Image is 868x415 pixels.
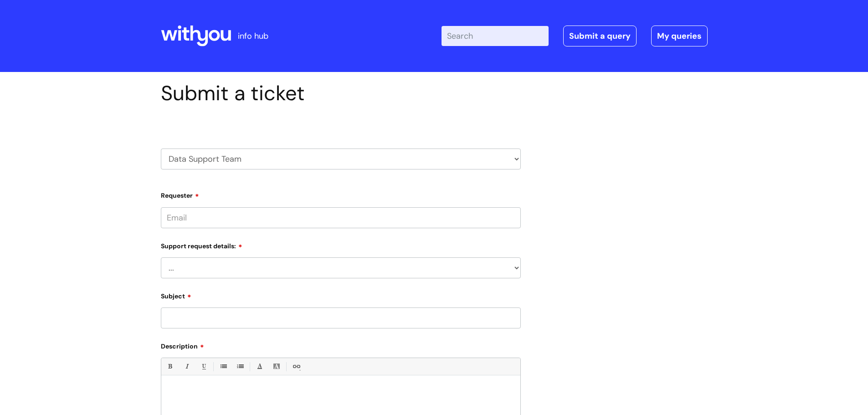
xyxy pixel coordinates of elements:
[254,361,265,372] a: Font Color
[161,289,521,300] label: Subject
[164,361,175,372] a: Bold (Ctrl-B)
[234,361,246,372] a: 1. Ordered List (Ctrl-Shift-8)
[290,361,302,372] a: Link
[161,339,521,350] label: Description
[271,361,282,372] a: Back Color
[161,189,521,200] label: Requester
[442,26,549,46] input: Search
[651,26,708,46] a: My queries
[238,29,268,43] p: info hub
[198,361,209,372] a: Underline(Ctrl-U)
[161,239,521,250] label: Support request details:
[217,361,229,372] a: • Unordered List (Ctrl-Shift-7)
[161,81,521,106] h1: Submit a ticket
[161,207,521,228] input: Email
[181,361,192,372] a: Italic (Ctrl-I)
[563,26,637,46] a: Submit a query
